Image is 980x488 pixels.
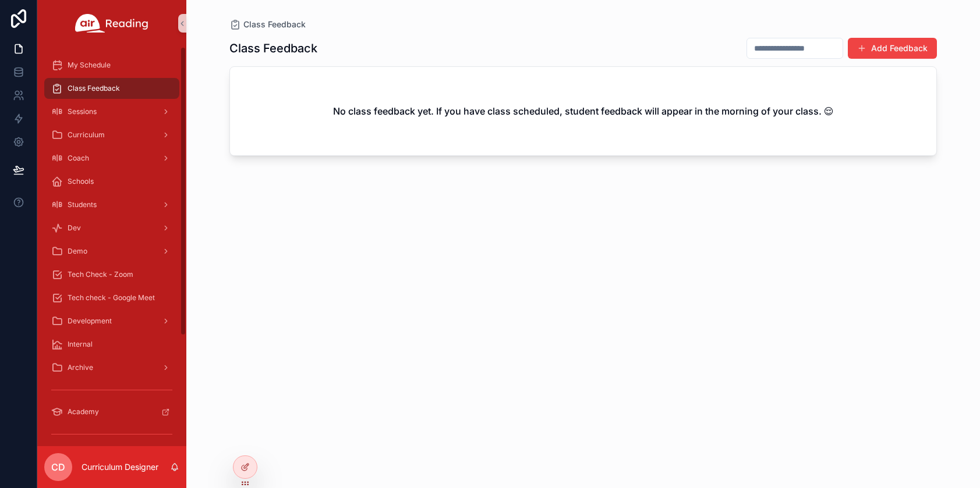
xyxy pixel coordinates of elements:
[37,47,186,446] div: scrollable content
[68,247,87,256] span: Demo
[82,461,158,473] p: Curriculum Designer
[44,357,179,378] a: Archive
[44,171,179,192] a: Schools
[68,293,155,302] span: Tech check - Google Meet
[44,55,179,76] a: My Schedule
[333,104,834,118] h2: No class feedback yet. If you have class scheduled, student feedback will appear in the morning o...
[44,218,179,238] a: Dev
[51,460,65,474] span: CD
[243,19,306,30] span: Class Feedback
[44,124,179,145] a: Curriculum
[68,200,97,209] span: Students
[68,84,120,93] span: Class Feedback
[44,264,179,285] a: Tech Check - Zoom
[68,407,99,416] span: Academy
[44,287,179,308] a: Tech check - Google Meet
[68,154,89,163] span: Coach
[68,60,111,70] span: My Schedule
[44,401,179,422] a: Academy
[44,194,179,215] a: Students
[44,148,179,169] a: Coach
[68,177,94,186] span: Schools
[44,241,179,262] a: Demo
[68,316,112,326] span: Development
[44,101,179,122] a: Sessions
[75,14,148,33] img: App logo
[44,78,179,99] a: Class Feedback
[68,107,97,116] span: Sessions
[68,223,81,233] span: Dev
[848,38,937,59] button: Add Feedback
[68,130,105,140] span: Curriculum
[68,340,93,349] span: Internal
[68,270,133,279] span: Tech Check - Zoom
[68,363,93,372] span: Archive
[44,334,179,355] a: Internal
[229,40,317,56] h1: Class Feedback
[229,19,306,30] a: Class Feedback
[44,311,179,332] a: Development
